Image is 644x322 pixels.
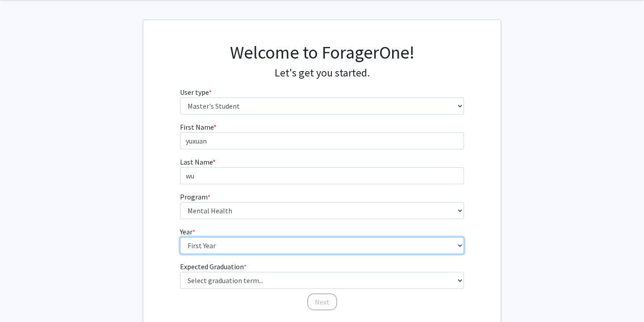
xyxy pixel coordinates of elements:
h1: Welcome to ForagerOne! [180,42,464,63]
label: Year [180,226,195,237]
label: User type [180,87,212,97]
label: Program [180,191,210,202]
label: Expected Graduation [180,261,247,272]
span: Last Name [180,157,213,166]
span: First Name [180,123,213,131]
button: Next [307,293,337,310]
h4: Let's get you started. [180,67,464,80]
iframe: Chat [7,282,38,315]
